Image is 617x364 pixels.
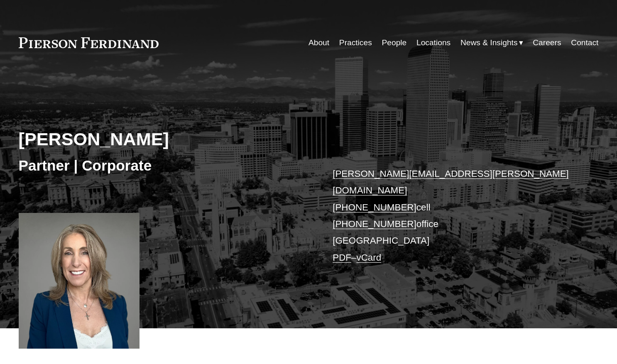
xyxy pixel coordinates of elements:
[333,219,416,229] a: [PHONE_NUMBER]
[19,156,308,175] h3: Partner | Corporate
[333,166,574,266] p: cell office [GEOGRAPHIC_DATA] –
[356,252,381,263] a: vCard
[460,35,523,51] a: folder dropdown
[416,35,451,51] a: Locations
[533,35,561,51] a: Careers
[333,202,416,213] a: [PHONE_NUMBER]
[308,35,329,51] a: About
[339,35,372,51] a: Practices
[460,36,518,50] span: News & Insights
[382,35,407,51] a: People
[19,128,308,150] h2: [PERSON_NAME]
[571,35,598,51] a: Contact
[333,169,569,195] a: [PERSON_NAME][EMAIL_ADDRESS][PERSON_NAME][DOMAIN_NAME]
[333,252,351,263] a: PDF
